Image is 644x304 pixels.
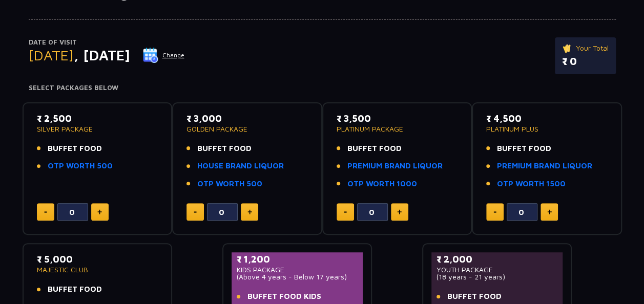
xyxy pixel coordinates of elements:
[437,252,558,266] p: ₹ 2,000
[29,47,74,63] span: [DATE]
[562,42,609,54] p: Your Total
[347,160,443,172] a: PREMIUM BRAND LIQUOR
[547,209,552,214] img: plus
[397,209,402,214] img: plus
[337,112,458,125] p: ₹ 3,500
[237,266,358,273] p: KIDS PACKAGE
[347,143,402,155] span: BUFFET FOOD
[44,211,47,213] img: minus
[194,211,197,213] img: minus
[237,273,358,280] p: (Above 4 years - Below 17 years)
[74,47,130,63] span: , [DATE]
[197,160,284,172] a: HOUSE BRAND LIQUOR
[48,143,102,155] span: BUFFET FOOD
[142,47,185,63] button: Change
[237,252,358,266] p: ₹ 1,200
[486,125,608,133] p: PLATINUM PLUS
[337,125,458,133] p: PLATINUM PACKAGE
[37,125,158,133] p: SILVER PACKAGE
[247,291,321,302] span: BUFFET FOOD KIDS
[97,209,102,214] img: plus
[493,211,496,213] img: minus
[437,273,558,280] p: (18 years - 21 years)
[37,266,158,273] p: MAJESTIC CLUB
[347,178,417,190] a: OTP WORTH 1000
[37,252,158,266] p: ₹ 5,000
[562,54,609,69] p: ₹ 0
[37,112,158,125] p: ₹ 2,500
[447,291,502,302] span: BUFFET FOOD
[186,112,308,125] p: ₹ 3,000
[197,143,252,155] span: BUFFET FOOD
[497,143,551,155] span: BUFFET FOOD
[48,284,102,295] span: BUFFET FOOD
[29,37,185,48] p: Date of Visit
[497,178,566,190] a: OTP WORTH 1500
[497,160,592,172] a: PREMIUM BRAND LIQUOR
[344,211,347,213] img: minus
[197,178,262,190] a: OTP WORTH 500
[562,42,573,54] img: ticket
[486,112,608,125] p: ₹ 4,500
[29,84,616,92] h4: Select Packages Below
[437,266,558,273] p: YOUTH PACKAGE
[48,160,113,172] a: OTP WORTH 500
[186,125,308,133] p: GOLDEN PACKAGE
[247,209,252,214] img: plus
